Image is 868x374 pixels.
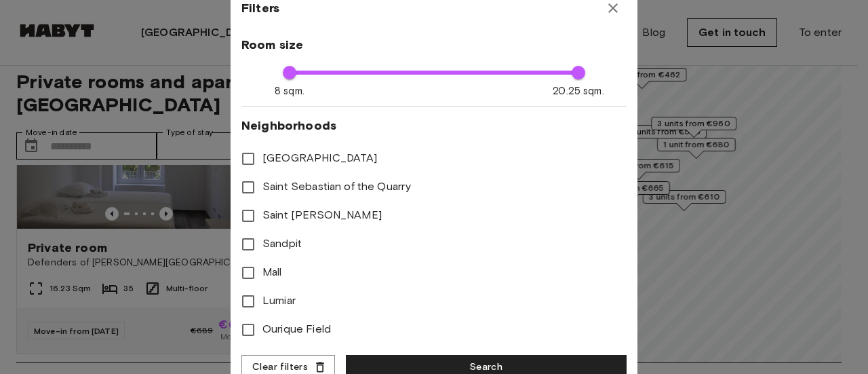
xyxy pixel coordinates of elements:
[241,118,336,133] font: Neighborhoods
[262,265,282,278] font: Mall
[262,294,296,307] font: Lumiar
[262,237,302,250] font: Sandpit
[241,1,279,16] font: Filters
[262,208,382,221] font: Saint [PERSON_NAME]
[262,151,378,164] font: [GEOGRAPHIC_DATA]
[241,37,303,52] font: Room size
[262,180,411,193] font: Saint Sebastian of the Quarry
[262,322,331,335] font: Ourique Field
[252,361,308,373] font: Clear filters
[470,361,502,373] font: Search
[553,85,604,97] font: 20.25 sqm.
[275,85,304,97] font: 8 sqm.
